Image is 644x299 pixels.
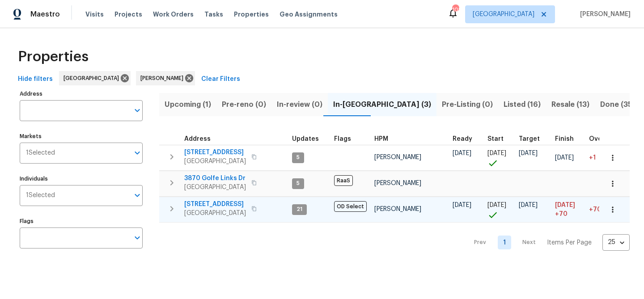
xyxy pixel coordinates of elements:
span: Properties [234,10,269,19]
span: Finish [555,136,574,142]
p: Items Per Page [547,238,592,247]
span: [DATE] [519,150,538,156]
span: Hide filters [18,74,53,85]
span: Done (356) [600,98,640,111]
span: Upcoming (1) [165,98,211,111]
span: [PERSON_NAME] [374,180,421,186]
span: 1 Selected [26,192,55,199]
span: Maestro [30,10,60,19]
div: Actual renovation start date [487,136,512,142]
span: 21 [293,206,306,213]
label: Address [20,91,143,97]
span: Start [487,136,504,142]
span: [GEOGRAPHIC_DATA] [473,10,534,19]
span: [DATE] [555,202,575,208]
div: Target renovation project end date [519,136,548,142]
span: In-review (0) [277,98,322,111]
button: Open [131,104,144,117]
span: OD Select [334,201,367,212]
span: Flags [334,136,351,142]
span: [DATE] [487,150,506,156]
button: Hide filters [14,71,56,88]
span: Resale (13) [551,98,589,111]
span: Listed (16) [504,98,541,111]
span: Projects [114,10,142,19]
span: [DATE] [519,202,538,208]
button: Open [131,189,144,202]
span: Geo Assignments [280,10,338,19]
span: [PERSON_NAME] [374,154,421,160]
span: [PERSON_NAME] [374,206,421,212]
span: Updates [292,136,319,142]
span: [DATE] [453,202,471,208]
td: Scheduled to finish 70 day(s) late [551,197,585,222]
div: Earliest renovation start date (first business day after COE or Checkout) [453,136,480,142]
a: Goto page 1 [498,236,511,249]
div: 102 [452,5,458,14]
span: +1 [589,155,596,161]
span: [STREET_ADDRESS] [184,148,246,157]
span: 5 [293,180,303,187]
div: 25 [602,231,630,254]
label: Flags [20,219,143,224]
span: 3870 Golfe Links Dr [184,174,246,183]
span: [DATE] [453,150,471,156]
td: 70 day(s) past target finish date [585,197,624,222]
span: [DATE] [555,155,574,161]
span: [GEOGRAPHIC_DATA] [184,157,246,166]
span: Pre-reno (0) [222,98,266,111]
span: Properties [18,52,89,61]
span: [PERSON_NAME] [140,74,187,83]
span: Address [184,136,211,142]
span: In-[GEOGRAPHIC_DATA] (3) [333,98,431,111]
td: Project started on time [484,197,515,222]
label: Markets [20,134,143,139]
label: Individuals [20,176,143,181]
button: Clear Filters [198,71,244,88]
span: [STREET_ADDRESS] [184,200,246,209]
span: RaaS [334,175,353,186]
span: Visits [85,10,104,19]
div: Days past target finish date [589,136,620,142]
span: Clear Filters [201,74,240,85]
span: [GEOGRAPHIC_DATA] [64,74,123,83]
span: +70 [555,210,568,219]
span: 5 [293,154,303,161]
td: Project started on time [484,145,515,170]
span: [PERSON_NAME] [576,10,631,19]
button: Open [131,232,144,244]
span: HPM [374,136,388,142]
span: Target [519,136,540,142]
span: [DATE] [487,202,506,208]
span: Tasks [204,11,223,17]
nav: Pagination Navigation [466,228,630,257]
span: Overall [589,136,612,142]
button: Open [131,147,144,159]
td: 1 day(s) past target finish date [585,145,624,170]
span: Pre-Listing (0) [442,98,493,111]
span: [GEOGRAPHIC_DATA] [184,183,246,192]
span: 1 Selected [26,149,55,157]
span: [GEOGRAPHIC_DATA] [184,209,246,218]
div: [GEOGRAPHIC_DATA] [59,71,131,85]
span: Ready [453,136,472,142]
span: +70 [589,206,602,213]
div: Projected renovation finish date [555,136,582,142]
span: Work Orders [153,10,194,19]
div: [PERSON_NAME] [136,71,195,85]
